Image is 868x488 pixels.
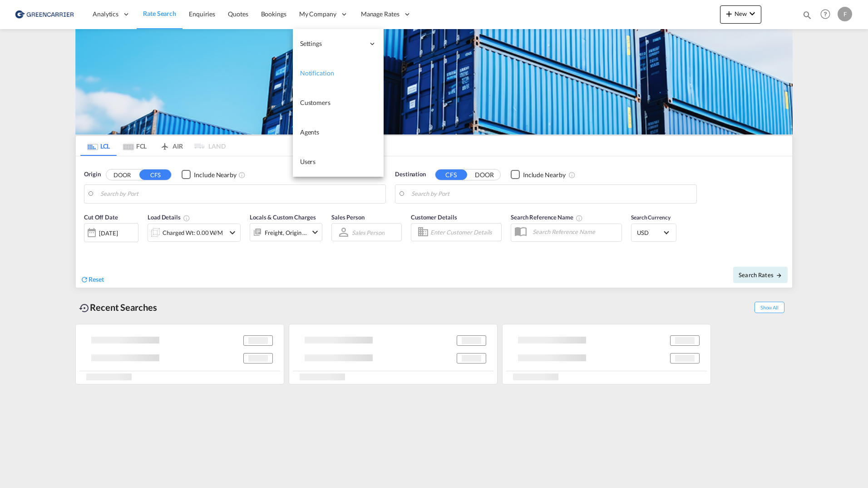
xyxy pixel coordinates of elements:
a: Users [293,147,384,177]
md-select: Select Currency: $ USDUnited States Dollar [636,226,671,239]
md-icon: icon-refresh [80,275,89,284]
md-tab-item: AIR [153,136,189,156]
div: Freight Origin Destination [265,226,307,239]
md-checkbox: Checkbox No Ink [182,170,237,179]
span: My Company [299,10,336,19]
a: Customers [293,88,384,118]
input: Search by Port [411,187,692,201]
span: Enquiries [189,10,215,18]
div: F [838,7,852,21]
md-icon: Unchecked: Ignores neighbouring ports when fetching rates.Checked : Includes neighbouring ports w... [568,171,576,179]
div: Help [818,6,838,23]
span: Settings [300,39,365,48]
img: e39c37208afe11efa9cb1d7a6ea7d6f5.png [14,4,75,25]
span: Reset [89,275,104,283]
md-icon: icon-backup-restore [79,303,90,314]
a: Agents [293,118,384,147]
span: Sales Person [331,214,365,221]
span: Rate Search [143,10,176,17]
md-icon: icon-plus 400-fg [724,8,735,19]
md-pagination-wrapper: Use the left and right arrow keys to navigate between tabs [80,136,226,156]
a: Notification [293,59,384,88]
span: New [724,10,758,17]
span: Agents [300,128,319,136]
md-icon: icon-airplane [159,141,170,148]
button: DOOR [106,169,138,180]
div: Include Nearby [194,170,237,179]
md-icon: Your search will be saved by the below given name [576,214,583,222]
input: Search Reference Name [528,225,621,239]
button: CFS [435,169,467,180]
md-icon: Unchecked: Ignores neighbouring ports when fetching rates.Checked : Includes neighbouring ports w... [238,171,246,179]
md-icon: icon-magnify [802,10,812,20]
span: Origin [84,170,100,179]
div: Recent Searches [75,297,161,318]
md-icon: icon-chevron-down [747,8,758,19]
span: Show All [755,302,784,313]
span: USD [637,229,662,237]
span: Help [818,6,833,22]
span: Search Reference Name [511,214,583,221]
div: Freight Origin Destinationicon-chevron-down [250,223,322,241]
md-datepicker: Select [84,241,91,254]
span: Customers [300,99,330,106]
button: icon-plus 400-fgNewicon-chevron-down [720,5,761,24]
md-checkbox: Checkbox No Ink [511,170,566,179]
div: [DATE] [84,223,138,242]
input: Enter Customer Details [430,225,498,239]
span: Cut Off Date [84,214,118,221]
button: Search Ratesicon-arrow-right [733,267,788,283]
md-icon: icon-chevron-down [227,227,238,238]
div: Charged Wt: 0.00 W/Micon-chevron-down [148,224,241,242]
div: Origin DOOR CFS Checkbox No InkUnchecked: Ignores neighbouring ports when fetching rates.Checked ... [76,156,792,288]
span: Notification [300,69,334,77]
span: Load Details [148,214,190,221]
div: icon-refreshReset [80,275,104,285]
span: Search Rates [739,271,782,279]
span: Locals & Custom Charges [250,214,316,221]
div: [DATE] [99,229,118,237]
span: Search Currency [631,214,671,221]
span: Quotes [228,10,248,18]
div: Include Nearby [523,170,566,179]
span: Destination [395,170,426,179]
md-select: Sales Person [351,226,385,239]
md-icon: icon-chevron-down [310,227,321,238]
span: Users [300,158,316,165]
md-tab-item: LCL [80,136,117,156]
md-icon: Chargeable Weight [183,214,190,222]
button: DOOR [469,169,500,180]
md-tab-item: FCL [117,136,153,156]
div: Settings [293,29,384,59]
md-icon: icon-arrow-right [776,272,782,279]
span: Bookings [261,10,286,18]
span: Analytics [93,10,118,19]
input: Search by Port [100,187,381,201]
span: Manage Rates [361,10,399,19]
div: icon-magnify [802,10,812,24]
img: GreenCarrierFCL_LCL.png [75,29,793,134]
span: Customer Details [411,214,457,221]
div: Charged Wt: 0.00 W/M [163,226,223,239]
button: CFS [139,169,171,180]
